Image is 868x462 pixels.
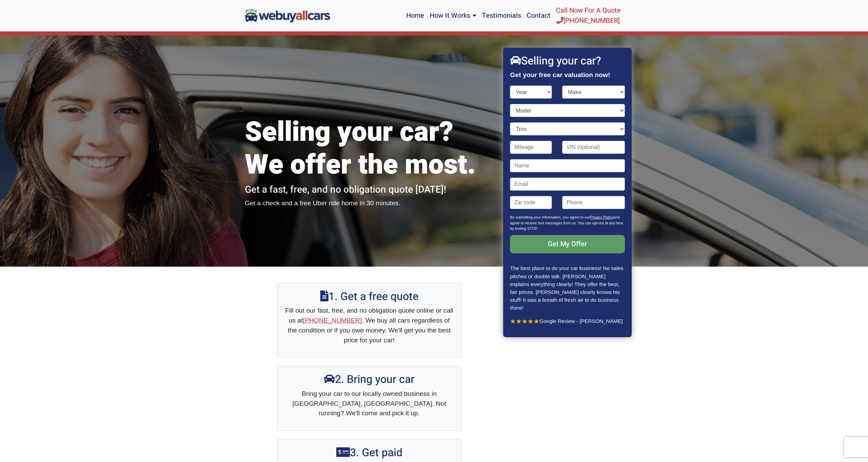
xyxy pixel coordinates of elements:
[510,196,552,209] input: Zip code
[510,235,625,253] input: Get My Offer
[245,9,330,22] img: We Buy All Cars in NJ logo
[284,290,454,303] h2: 1. Get a free quote
[284,373,454,386] h2: 2. Bring your car
[590,215,613,219] a: Privacy Policy
[510,159,625,172] input: Name
[510,317,625,325] p: Google Review - [PERSON_NAME]
[403,3,427,29] a: Home
[245,184,494,196] h2: Get a fast, free, and no obligation quote [DATE]!
[510,264,625,311] p: The best place to do your car business! No sales pitches or double talk. [PERSON_NAME] explains e...
[284,306,454,345] p: Fill out our fast, free, and no obligation quote online or call us at . We buy all cars regardles...
[303,317,362,324] a: [PHONE_NUMBER]
[427,3,479,29] a: How It Works
[562,196,625,209] input: Phone
[510,86,625,264] form: Contact form
[510,141,552,154] input: Mileage
[245,116,494,181] h1: Selling your car? We offer the most.
[284,389,454,418] p: Bring your car to our locally owned business in [GEOGRAPHIC_DATA], [GEOGRAPHIC_DATA]. Not running...
[510,71,610,78] strong: Get your free car valuation now!
[553,3,623,29] a: Call Now For A Quote[PHONE_NUMBER]
[284,446,454,459] h2: 3. Get paid
[510,178,625,191] input: Email
[510,214,625,235] p: By submitting your information, you agree to our and agree to receive text messages from us. You ...
[479,3,524,29] a: Testimonials
[562,141,625,154] input: VIN (optional)
[510,55,625,68] h2: Selling your car?
[245,198,494,208] p: Get a check and a free Uber ride home in 30 minutes.
[524,3,553,29] a: Contact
